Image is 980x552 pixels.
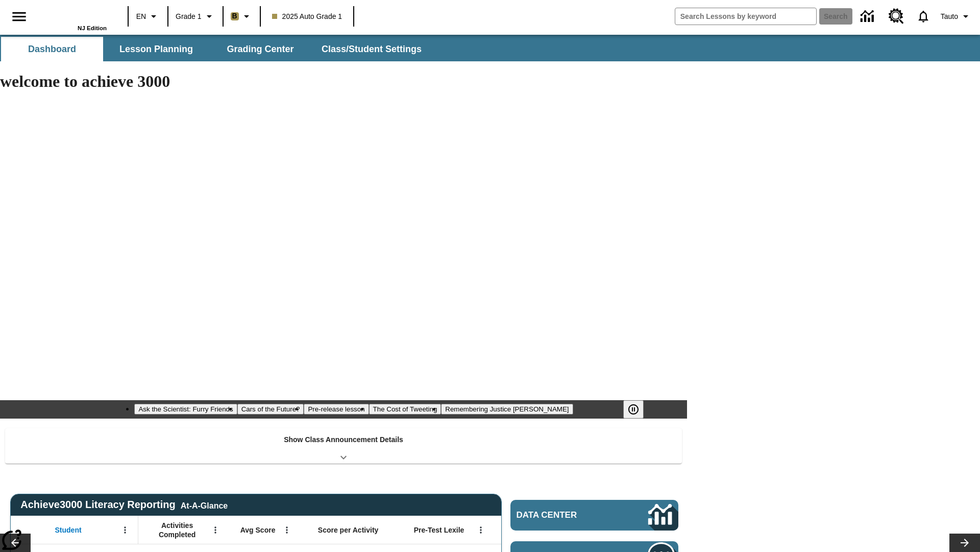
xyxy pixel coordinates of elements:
[227,43,293,55] span: Grading Center
[105,37,207,61] button: Lesson Planning
[414,525,464,535] span: Pre-Test Lexile
[117,522,133,538] button: Open Menu
[209,37,311,61] button: Grading Center
[119,43,193,55] span: Lesson Planning
[937,7,976,26] button: Profile/Settings
[132,7,164,26] button: Language: EN, Select a language
[136,11,146,22] span: EN
[623,400,644,419] button: Pause
[4,2,34,32] button: Open side menu
[227,7,257,26] button: Boost Class color is light brown. Change class color
[40,5,107,25] a: Home
[623,400,654,419] div: Pause
[284,434,403,445] p: Show Class Announcement Details
[134,404,237,415] button: Slide 1 Ask the Scientist: Furry Friends
[910,3,937,30] a: Notifications
[369,404,442,415] button: Slide 4 The Cost of Tweeting
[237,404,304,415] button: Slide 2 Cars of the Future?
[176,11,202,22] span: Grade 1
[510,500,678,531] a: Data Center
[40,4,107,31] div: Home
[304,404,369,415] button: Slide 3 Pre-release lesson
[78,25,107,31] span: NJ Edition
[473,522,488,538] button: Open Menu
[143,521,211,539] span: Activities Completed
[5,428,682,464] div: Show Class Announcement Details
[181,499,228,511] div: At-A-Glance
[883,3,910,30] a: Resource Center, Will open in new tab
[240,525,276,535] span: Avg Score
[272,11,342,22] span: 2025 Auto Grade 1
[279,522,295,538] button: Open Menu
[55,525,82,535] span: Student
[941,11,958,22] span: Tauto
[318,525,379,535] span: Score per Activity
[28,43,76,55] span: Dashboard
[949,534,980,552] button: Lesson carousel, Next
[313,37,430,61] button: Class/Student Settings
[208,522,223,538] button: Open Menu
[517,510,613,520] span: Data Center
[322,43,422,55] span: Class/Student Settings
[20,499,228,511] span: Achieve3000 Literacy Reporting
[1,37,103,61] button: Dashboard
[441,404,573,415] button: Slide 5 Remembering Justice O'Connor
[854,3,883,31] a: Data Center
[171,7,219,26] button: Grade: Grade 1, Select a grade
[232,10,237,22] span: B
[675,8,816,25] input: search field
